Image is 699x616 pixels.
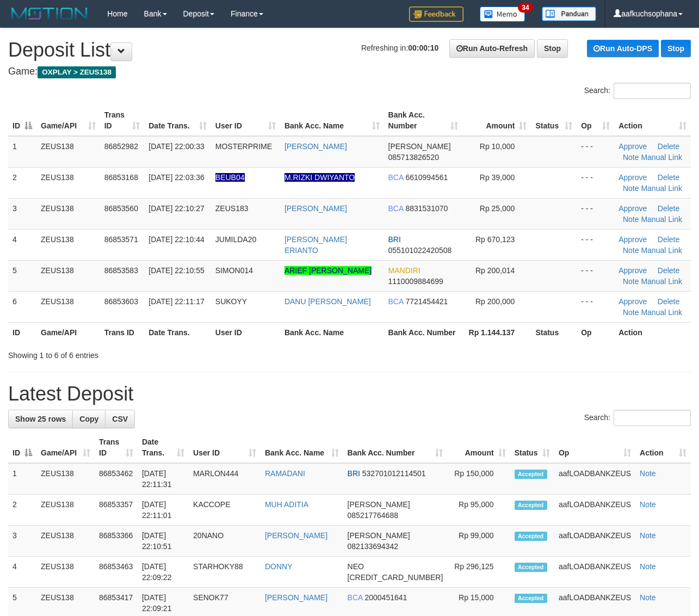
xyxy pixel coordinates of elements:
div: Showing 1 to 6 of 6 entries [8,346,283,361]
a: Delete [658,266,679,275]
a: Delete [658,204,679,213]
span: BRI [388,235,401,244]
span: [DATE] 22:10:27 [149,204,204,213]
span: Accepted [515,594,547,603]
a: [PERSON_NAME] [265,531,327,540]
th: ID: activate to sort column descending [8,432,36,463]
a: Approve [618,142,647,151]
td: aafLOADBANKZEUS [554,557,635,588]
td: Rp 296,125 [447,557,510,588]
td: ZEUS138 [36,260,100,291]
span: Copy 2000451641 to clipboard [364,593,407,602]
a: [PERSON_NAME] [284,204,347,213]
td: 2 [8,495,36,526]
span: SIMON014 [215,266,253,275]
td: [DATE] 22:11:31 [138,463,189,495]
th: Op: activate to sort column ascending [554,432,635,463]
span: ZEUS183 [215,204,249,213]
span: 86853168 [104,173,138,182]
th: Status: activate to sort column ascending [531,105,577,136]
a: Manual Link [641,184,682,193]
a: Delete [658,142,679,151]
a: Show 25 rows [8,410,73,428]
td: - - - [577,136,614,168]
a: DANU [PERSON_NAME] [284,297,371,306]
td: 1 [8,463,36,495]
td: 4 [8,557,36,588]
img: Button%20Memo.svg [480,7,525,22]
th: Bank Acc. Name: activate to sort column ascending [280,105,384,136]
a: [PERSON_NAME] [265,593,327,602]
td: - - - [577,198,614,229]
th: Op: activate to sort column ascending [577,105,614,136]
span: BCA [388,204,404,213]
span: Accepted [515,470,547,479]
span: JUMILDA20 [215,235,256,244]
a: Delete [658,297,679,306]
td: ZEUS138 [36,229,100,260]
td: 4 [8,229,36,260]
span: BCA [388,173,404,182]
th: Amount: activate to sort column ascending [462,105,531,136]
span: OXPLAY > ZEUS138 [38,66,116,78]
a: Note [640,500,656,509]
a: Copy [72,410,106,428]
th: ID: activate to sort column descending [8,105,36,136]
img: MOTION_logo.png [8,5,91,22]
a: Note [623,277,639,286]
span: Accepted [515,532,547,541]
th: Bank Acc. Number: activate to sort column ascending [384,105,462,136]
th: Game/API: activate to sort column ascending [36,105,100,136]
td: ZEUS138 [36,557,95,588]
span: [DATE] 22:03:36 [149,173,204,182]
td: 3 [8,526,36,557]
td: ZEUS138 [36,526,95,557]
td: [DATE] 22:11:01 [138,495,189,526]
th: Bank Acc. Name [280,322,384,342]
td: ZEUS138 [36,198,100,229]
span: BCA [388,297,404,306]
a: Approve [618,235,647,244]
a: Stop [537,39,568,58]
span: [PERSON_NAME] [348,531,410,540]
td: aafLOADBANKZEUS [554,495,635,526]
img: Feedback.jpg [409,7,463,22]
a: Manual Link [641,215,682,224]
a: Manual Link [641,246,682,255]
span: Copy 6610994561 to clipboard [405,173,448,182]
td: 2 [8,167,36,198]
a: Delete [658,173,679,182]
input: Search: [614,410,691,426]
td: MARLON444 [189,463,261,495]
h4: Game: [8,66,691,77]
a: Note [623,308,639,317]
span: Copy 8831531070 to clipboard [405,204,448,213]
a: DONNY [265,562,293,571]
th: Status [531,322,577,342]
th: Bank Acc. Name: activate to sort column ascending [261,432,343,463]
span: [DATE] 22:10:55 [149,266,204,275]
span: Refreshing in: [361,44,438,52]
th: Trans ID: activate to sort column ascending [95,432,138,463]
input: Search: [614,83,691,99]
span: Copy 1110009884699 to clipboard [388,277,443,286]
th: Date Trans.: activate to sort column ascending [138,432,189,463]
span: Accepted [515,563,547,572]
span: Copy [79,415,98,423]
strong: 00:00:10 [408,44,438,52]
label: Search: [584,83,691,99]
td: - - - [577,167,614,198]
td: aafLOADBANKZEUS [554,463,635,495]
td: 86853463 [95,557,138,588]
td: - - - [577,229,614,260]
span: Copy 5859457216802291 to clipboard [348,573,443,582]
th: Status: activate to sort column ascending [510,432,554,463]
th: Date Trans.: activate to sort column ascending [144,105,211,136]
span: BRI [348,469,360,478]
a: MUH ADITIA [265,500,308,509]
td: Rp 150,000 [447,463,510,495]
a: Note [623,215,639,224]
span: [DATE] 22:00:33 [149,142,204,151]
a: Run Auto-Refresh [449,39,535,58]
a: Note [640,469,656,478]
